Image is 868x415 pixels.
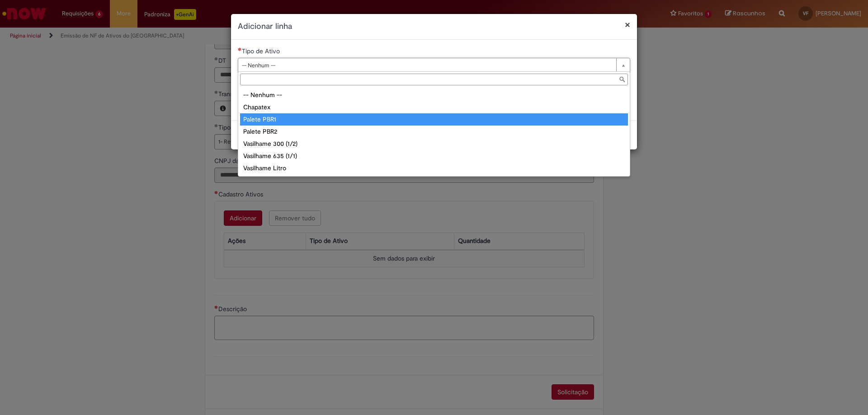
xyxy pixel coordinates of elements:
[240,138,628,150] div: Vasilhame 300 (1/2)
[240,89,628,101] div: -- Nenhum --
[240,113,628,126] div: Palete PBR1
[238,87,630,176] ul: Tipo de Ativo
[240,101,628,113] div: Chapatex
[240,150,628,162] div: Vasilhame 635 (1/1)
[240,126,628,138] div: Palete PBR2
[240,162,628,174] div: Vasilhame Litro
